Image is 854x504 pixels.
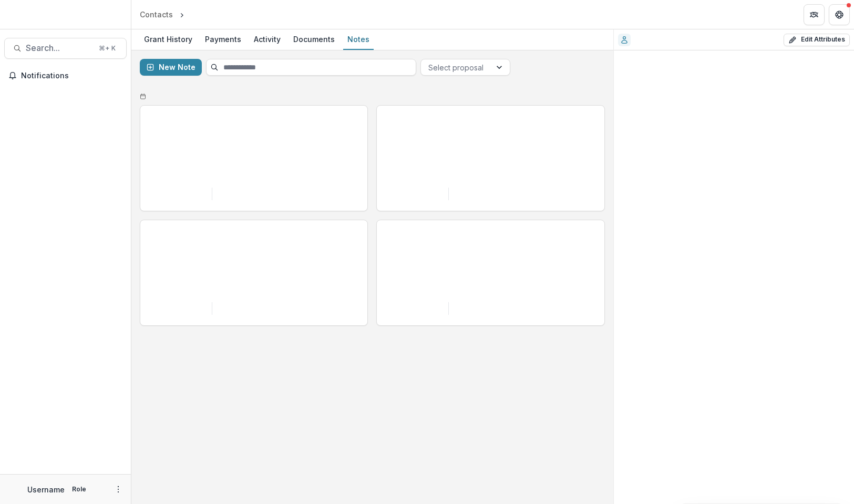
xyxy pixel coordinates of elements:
[69,485,89,494] p: Role
[250,29,285,50] a: Activity
[784,34,850,46] button: Edit Attributes
[140,32,197,47] div: Grant History
[21,71,122,80] span: Notifications
[97,43,118,54] div: ⌘ + K
[136,7,231,22] nav: breadcrumb
[136,7,177,22] a: Contacts
[27,484,65,495] p: Username
[112,483,125,496] button: More
[26,43,92,53] span: Search...
[804,4,825,25] button: Partners
[343,32,374,47] div: Notes
[201,32,245,47] div: Payments
[4,38,127,59] button: Search...
[250,32,285,47] div: Activity
[343,29,374,50] a: Notes
[289,32,339,47] div: Documents
[829,4,850,25] button: Get Help
[140,29,197,50] a: Grant History
[289,29,339,50] a: Documents
[140,9,173,20] div: Contacts
[140,59,202,76] button: New Note
[201,29,245,50] a: Payments
[4,67,127,84] button: Notifications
